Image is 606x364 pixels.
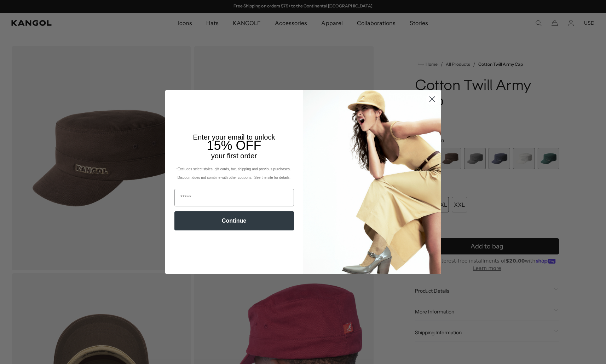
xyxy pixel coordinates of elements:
[176,167,292,180] span: *Excludes select styles, gift cards, tax, shipping and previous purchases. Discount does not comb...
[174,211,294,230] button: Continue
[207,138,261,153] span: 15% OFF
[211,152,257,160] span: your first order
[193,133,275,141] span: Enter your email to unlock
[426,93,438,105] button: Close dialog
[303,90,441,274] img: 93be19ad-e773-4382-80b9-c9d740c9197f.jpeg
[174,189,294,206] input: Email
